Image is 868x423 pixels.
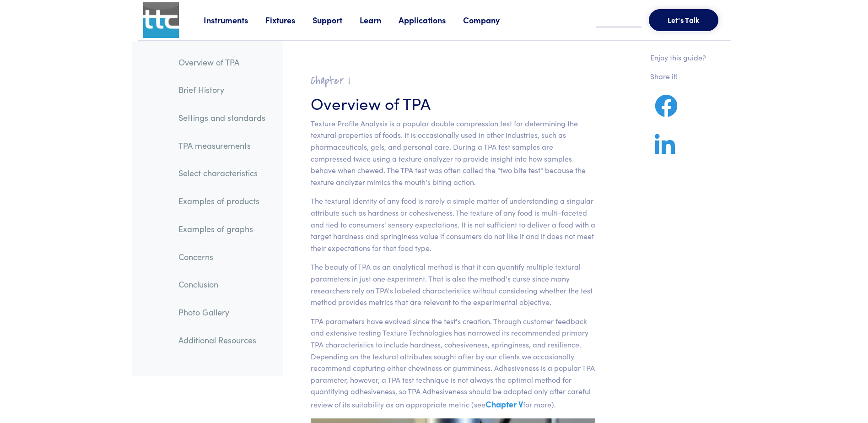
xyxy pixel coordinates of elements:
[171,190,273,211] a: Examples of products
[171,163,273,184] a: Select characteristics
[171,330,273,351] a: Additional Resources
[171,302,273,323] a: Photo Gallery
[650,52,706,64] p: Enjoy this guide?
[171,135,273,156] a: TPA measurements
[399,14,463,26] a: Applications
[311,195,596,254] p: The textural identity of any food is rarely a simple matter of understanding a singular attribute...
[171,246,273,267] a: Concerns
[311,74,596,88] h2: Chapter I
[143,2,179,38] img: ttc_logo_1x1_v1.0.png
[311,92,596,114] h3: Overview of TPA
[171,79,273,100] a: Brief History
[171,274,273,295] a: Conclusion
[650,70,706,82] p: Share it!
[650,145,679,156] a: Share on LinkedIn
[311,118,596,188] p: Texture Profile Analysis is a popular double compression test for determining the textural proper...
[171,218,273,239] a: Examples of graphs
[311,315,596,411] p: TPA parameters have evolved since the test's creation. Through customer feedback and extensive te...
[265,14,313,26] a: Fixtures
[360,14,399,26] a: Learn
[485,398,523,410] a: Chapter V
[171,107,273,128] a: Settings and standards
[313,14,360,26] a: Support
[171,52,273,73] a: Overview of TPA
[204,14,265,26] a: Instruments
[311,261,596,308] p: The beauty of TPA as an analytical method is that it can quantify multiple textural parameters in...
[463,14,517,26] a: Company
[649,9,718,31] button: Let's Talk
